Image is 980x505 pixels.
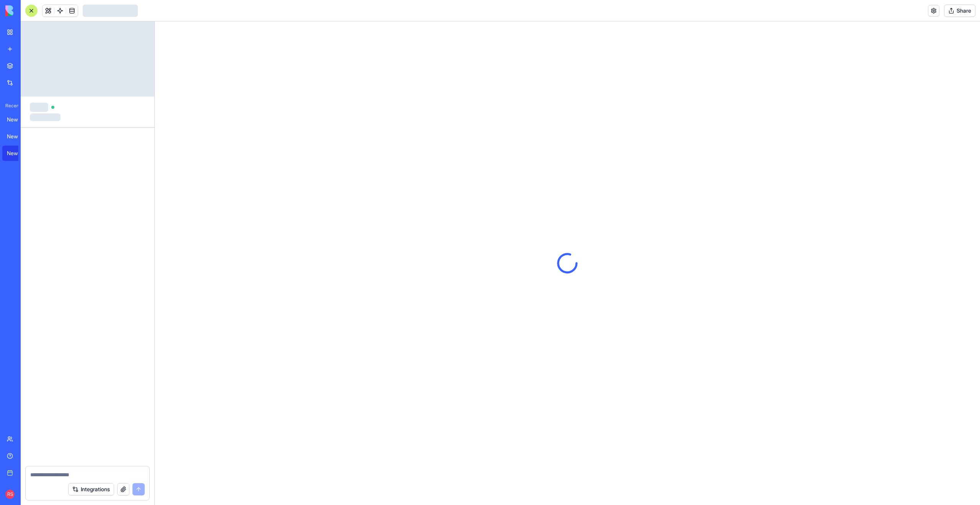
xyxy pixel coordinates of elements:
[5,490,15,499] span: RS
[2,146,33,161] a: New App
[2,129,33,144] a: New App
[68,483,114,495] button: Integrations
[7,133,28,140] div: New App
[944,5,975,17] button: Share
[7,116,28,123] div: New App
[2,103,18,109] span: Recent
[2,112,33,127] a: New App
[5,5,53,16] img: logo
[7,149,28,157] div: New App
